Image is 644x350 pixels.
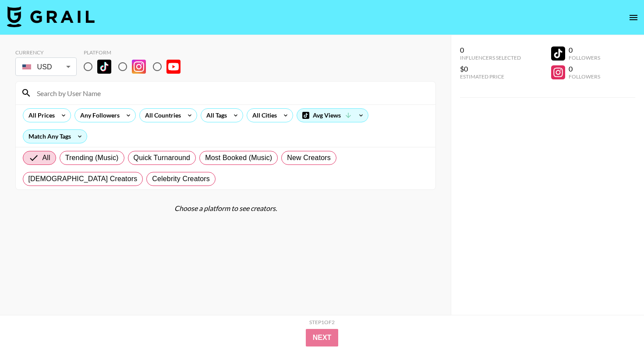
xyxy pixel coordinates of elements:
span: [DEMOGRAPHIC_DATA] Creators [28,174,138,184]
div: Choose a platform to see creators. [15,204,436,213]
div: Influencers Selected [460,54,521,61]
div: 0 [460,46,521,54]
span: Most Booked (Music) [205,153,272,163]
button: Next [306,329,339,346]
div: Followers [569,73,600,80]
div: Estimated Price [460,73,521,80]
button: open drawer [625,9,642,26]
div: Avg Views [297,109,368,122]
input: Search by User Name [32,86,430,100]
div: All Countries [140,109,183,122]
div: Step 1 of 2 [309,319,335,325]
iframe: Drift Widget Chat Controller [600,306,633,339]
span: All [42,153,50,163]
div: Currency [15,49,77,56]
div: Any Followers [75,109,121,122]
img: Instagram [132,60,146,74]
span: Trending (Music) [65,153,119,163]
div: 0 [569,64,600,73]
img: Grail Talent [7,6,95,27]
div: All Cities [247,109,279,122]
span: New Creators [287,153,331,163]
div: All Prices [23,109,57,122]
span: Celebrity Creators [152,174,210,184]
div: 0 [569,46,600,54]
div: USD [17,59,75,75]
div: All Tags [201,109,229,122]
div: $0 [460,64,521,73]
img: YouTube [166,60,180,74]
span: Quick Turnaround [134,153,191,163]
div: Followers [569,54,600,61]
img: TikTok [97,60,111,74]
div: Platform [84,49,188,56]
div: Match Any Tags [23,130,87,143]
